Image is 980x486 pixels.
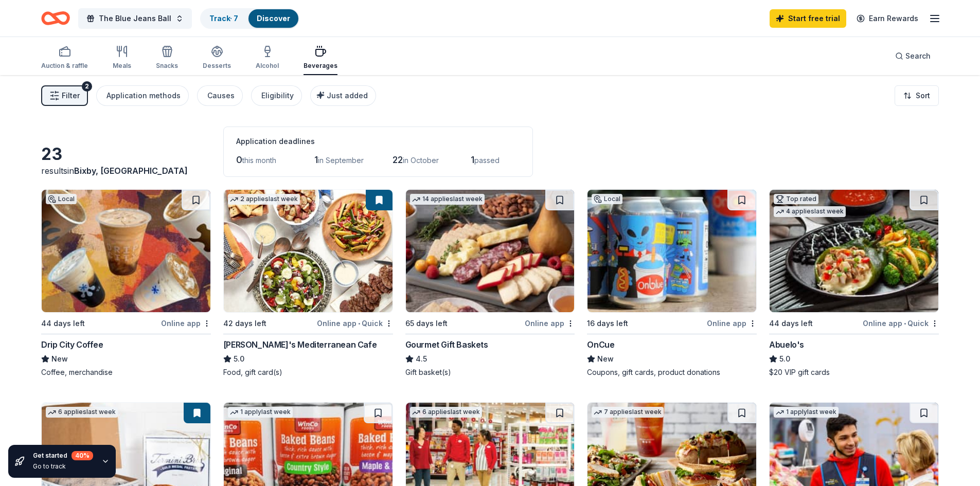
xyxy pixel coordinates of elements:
span: Search [905,50,931,62]
a: Image for OnCueLocal16 days leftOnline appOnCueNewCoupons, gift cards, product donations [587,189,757,377]
span: • [904,319,906,328]
div: Gift basket(s) [405,367,575,377]
div: Local [592,194,622,204]
span: in [67,166,188,176]
div: Get started [33,451,93,460]
div: Coupons, gift cards, product donations [587,367,757,377]
div: 6 applies last week [46,407,118,418]
button: Causes [197,85,243,106]
span: in October [403,156,439,165]
div: Top rated [774,194,818,204]
div: Snacks [156,62,178,70]
span: 4.5 [416,353,427,365]
div: Drip City Coffee [41,338,103,351]
button: Alcohol [256,41,279,75]
span: Bixby, [GEOGRAPHIC_DATA] [74,166,188,176]
div: 23 [41,144,211,165]
div: results [41,165,211,177]
div: 65 days left [405,317,448,330]
div: 2 applies last week [228,194,300,205]
div: [PERSON_NAME]'s Mediterranean Cafe [223,338,377,351]
div: $20 VIP gift cards [769,367,939,377]
div: 44 days left [769,317,813,330]
span: The Blue Jeans Ball [99,12,171,25]
span: Filter [62,89,80,102]
button: Search [887,46,939,66]
a: Earn Rewards [850,9,924,28]
span: Sort [916,89,930,102]
div: 7 applies last week [592,407,664,418]
div: Meals [113,62,131,70]
span: in September [318,156,364,165]
span: this month [242,156,276,165]
img: Image for Drip City Coffee [42,190,210,312]
div: Alcohol [256,62,279,70]
button: Sort [895,85,939,106]
div: 42 days left [223,317,266,330]
div: Online app [161,317,211,330]
div: 1 apply last week [228,407,293,418]
a: Home [41,6,70,30]
button: Snacks [156,41,178,75]
div: 16 days left [587,317,628,330]
a: Image for Drip City CoffeeLocal44 days leftOnline appDrip City CoffeeNewCoffee, merchandise [41,189,211,377]
div: Auction & raffle [41,62,88,70]
span: 5.0 [234,353,244,365]
button: Application methods [96,85,189,106]
span: Just added [327,91,368,100]
span: • [358,319,360,328]
span: 0 [236,154,242,165]
div: 44 days left [41,317,85,330]
div: Desserts [203,62,231,70]
div: Online app [525,317,575,330]
span: 22 [393,154,403,165]
span: 5.0 [779,353,790,365]
img: Image for Abuelo's [770,190,938,312]
a: Image for Gourmet Gift Baskets14 applieslast week65 days leftOnline appGourmet Gift Baskets4.5Gif... [405,189,575,377]
div: Application deadlines [236,135,520,148]
div: Abuelo's [769,338,804,351]
a: Image for Taziki's Mediterranean Cafe2 applieslast week42 days leftOnline app•Quick[PERSON_NAME]'... [223,189,393,377]
div: OnCue [587,338,614,351]
button: Filter2 [41,85,88,106]
div: Application methods [106,89,181,102]
div: 1 apply last week [774,407,839,418]
div: Online app Quick [317,317,393,330]
img: Image for Taziki's Mediterranean Cafe [224,190,393,312]
a: Start free trial [770,9,846,28]
button: The Blue Jeans Ball [78,8,192,29]
div: 40 % [72,451,93,460]
span: 1 [471,154,474,165]
span: New [51,353,68,365]
div: Food, gift card(s) [223,367,393,377]
button: Meals [113,41,131,75]
button: Track· 7Discover [200,8,299,29]
span: passed [474,156,500,165]
span: 1 [314,154,318,165]
img: Image for OnCue [587,190,756,312]
div: 6 applies last week [410,407,482,418]
div: 4 applies last week [774,206,846,217]
div: Beverages [304,62,337,70]
div: 2 [82,81,92,92]
div: Causes [207,89,235,102]
a: Track· 7 [209,14,238,23]
div: Online app Quick [863,317,939,330]
div: Eligibility [261,89,294,102]
span: New [597,353,614,365]
button: Beverages [304,41,337,75]
div: Online app [707,317,757,330]
div: Gourmet Gift Baskets [405,338,488,351]
div: Local [46,194,77,204]
button: Desserts [203,41,231,75]
a: Discover [257,14,290,23]
div: Coffee, merchandise [41,367,211,377]
button: Eligibility [251,85,302,106]
button: Auction & raffle [41,41,88,75]
div: 14 applies last week [410,194,485,205]
a: Image for Abuelo's Top rated4 applieslast week44 days leftOnline app•QuickAbuelo's5.0$20 VIP gift... [769,189,939,377]
div: Go to track [33,462,93,471]
button: Just added [310,85,376,106]
img: Image for Gourmet Gift Baskets [406,190,575,312]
